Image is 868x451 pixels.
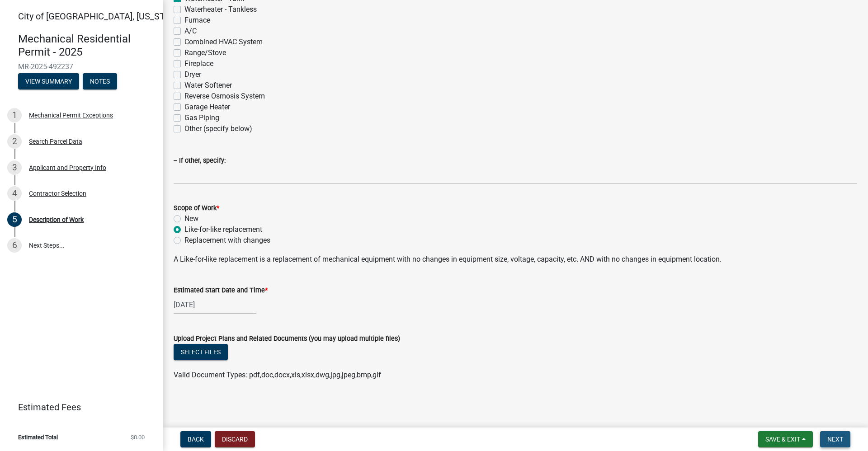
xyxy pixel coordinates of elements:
[184,26,197,37] label: A/C
[184,15,210,26] label: Furnace
[174,205,219,211] label: Scope of Work
[758,431,813,447] button: Save & Exit
[184,58,213,69] label: Fireplace
[184,123,252,134] label: Other (specify below)
[765,436,800,443] span: Save & Exit
[29,112,113,118] div: Mechanical Permit Exceptions
[174,344,228,360] button: Select files
[7,238,22,253] div: 6
[18,78,79,85] wm-modal-confirm: Summary
[174,296,256,314] input: mm/dd/yyyy
[29,190,86,197] div: Contractor Selection
[184,69,201,80] label: Dryer
[174,254,857,265] p: A Like-for-like replacement is a replacement of mechanical equipment with no changes in equipment...
[18,434,58,440] span: Estimated Total
[184,213,198,224] label: New
[7,160,22,175] div: 3
[83,78,117,85] wm-modal-confirm: Notes
[184,224,262,235] label: Like-for-like replacement
[184,80,232,91] label: Water Softener
[184,4,257,15] label: Waterheater - Tankless
[184,91,265,102] label: Reverse Osmosis System
[174,158,226,164] label: -- If other, specify:
[180,431,211,447] button: Back
[184,113,219,123] label: Gas Piping
[188,436,204,443] span: Back
[215,431,255,447] button: Discard
[18,62,145,71] span: MR-2025-492237
[83,73,117,89] button: Notes
[184,102,230,113] label: Garage Heater
[29,216,84,223] div: Description of Work
[29,164,106,171] div: Applicant and Property Info
[18,11,183,22] span: City of [GEOGRAPHIC_DATA], [US_STATE]
[7,212,22,227] div: 5
[820,431,850,447] button: Next
[7,134,22,149] div: 2
[18,33,156,59] h4: Mechanical Residential Permit - 2025
[184,235,270,246] label: Replacement with changes
[7,108,22,122] div: 1
[18,73,79,89] button: View Summary
[174,287,268,294] label: Estimated Start Date and Time
[184,37,263,47] label: Combined HVAC System
[7,398,148,416] a: Estimated Fees
[174,336,400,342] label: Upload Project Plans and Related Documents (you may upload multiple files)
[7,186,22,201] div: 4
[29,138,82,145] div: Search Parcel Data
[184,47,226,58] label: Range/Stove
[174,371,381,379] span: Valid Document Types: pdf,doc,docx,xls,xlsx,dwg,jpg,jpeg,bmp,gif
[827,436,843,443] span: Next
[131,434,145,440] span: $0.00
